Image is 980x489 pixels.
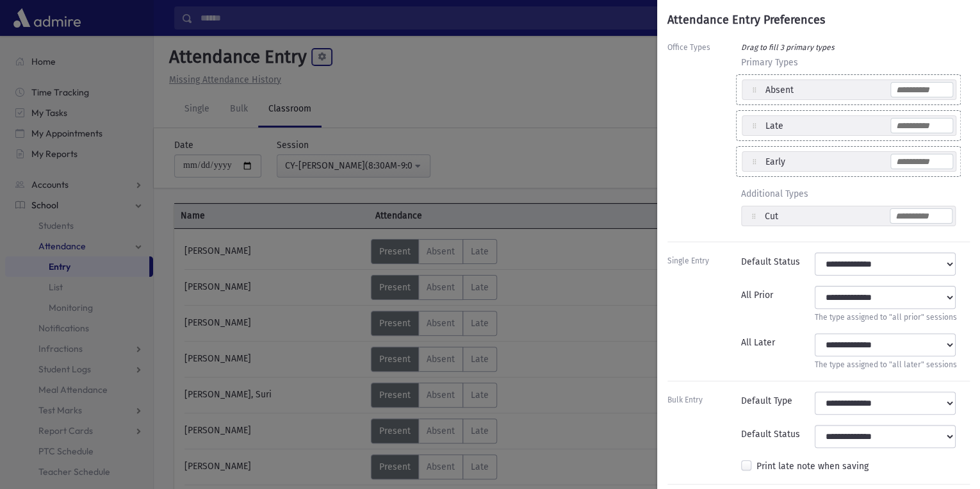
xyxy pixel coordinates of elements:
div: Single Entry [667,253,741,276]
label: Print late note when saving [756,460,869,473]
div: Early [765,155,785,169]
div: Office Types [667,39,736,231]
div: Cut [765,210,778,223]
span: Additional Types [736,185,961,201]
div: Default Type [741,392,815,415]
div: Drag to fill 3 primary types [736,39,961,53]
div: All Prior [741,286,815,323]
div: Absent [765,83,794,97]
div: The type assigned to "all prior" sessions [815,309,957,323]
div: Late [765,119,783,133]
div: Default Status [741,253,815,276]
div: Attendance Entry Preferences [667,12,970,29]
div: Bulk Entry [667,392,741,415]
div: The type assigned to "all later" sessions [815,356,957,370]
div: Primary Types [736,53,961,74]
div: Default Status [741,425,815,448]
div: All Later [741,333,815,370]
